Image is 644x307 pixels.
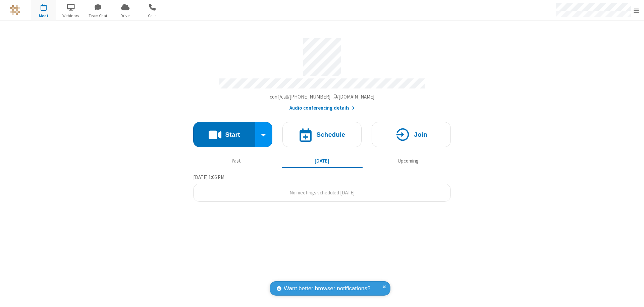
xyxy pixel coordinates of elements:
[196,155,277,167] button: Past
[10,5,20,15] img: QA Selenium DO NOT DELETE OR CHANGE
[193,122,255,147] button: Start
[58,13,84,19] span: Webinars
[282,122,362,147] button: Schedule
[627,290,639,302] iframe: Chat
[86,13,111,19] span: Team Chat
[414,131,427,138] h4: Join
[372,122,451,147] button: Join
[31,13,56,19] span: Meet
[282,155,363,167] button: [DATE]
[284,284,370,293] span: Want better browser notifications?
[225,131,240,138] h4: Start
[113,13,138,19] span: Drive
[140,13,165,19] span: Calls
[316,131,345,138] h4: Schedule
[193,174,224,180] span: [DATE] 1:06 PM
[368,155,448,167] button: Upcoming
[270,94,375,100] span: Copy my meeting room link
[270,93,375,101] button: Copy my meeting room linkCopy my meeting room link
[193,173,451,202] section: Today's Meetings
[289,104,355,112] button: Audio conferencing details
[255,122,273,147] div: Start conference options
[289,189,355,196] span: No meetings scheduled [DATE]
[193,33,451,112] section: Account details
